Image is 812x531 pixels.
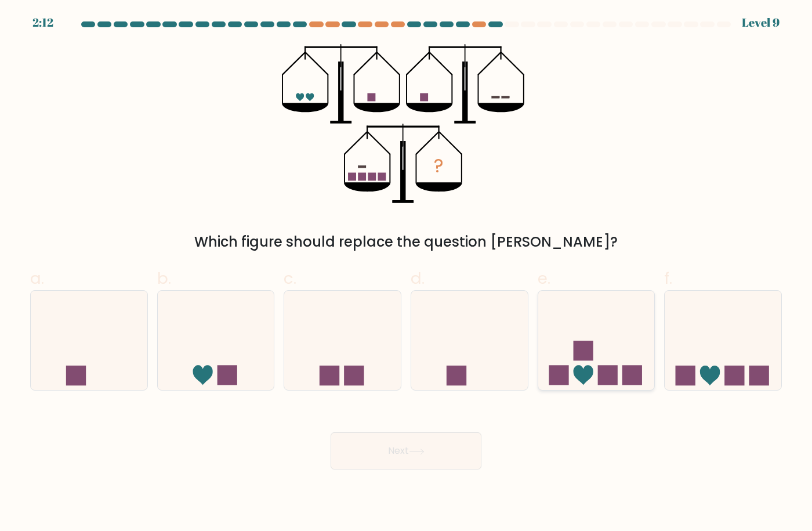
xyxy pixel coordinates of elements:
span: e. [538,267,550,290]
div: 2:12 [32,14,53,31]
span: f. [664,267,672,290]
div: Level 9 [742,14,780,31]
div: Which figure should replace the question [PERSON_NAME]? [37,232,775,252]
button: Next [331,432,481,469]
span: a. [30,267,44,290]
tspan: ? [434,153,444,179]
span: d. [411,267,425,290]
span: b. [157,267,171,290]
span: c. [284,267,296,290]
